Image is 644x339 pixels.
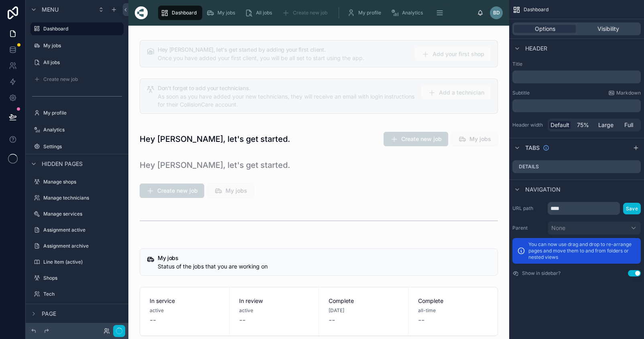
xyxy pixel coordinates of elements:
[43,227,122,233] label: Assignment active
[623,203,641,214] button: Save
[30,176,124,188] a: Manage shops
[548,221,641,235] button: None
[43,211,122,217] label: Manage services
[43,127,122,133] label: Analytics
[42,160,83,168] span: Hidden pages
[624,121,633,129] span: Full
[204,6,241,20] a: My jobs
[30,107,124,119] a: My profile
[512,99,641,112] div: scrollable content
[525,44,547,52] span: Header
[30,288,124,301] a: Tech
[345,6,387,20] a: My profile
[30,224,124,236] a: Assignment active
[242,6,278,20] a: All jobs
[30,22,124,35] a: Dashboard
[154,4,477,22] div: scrollable content
[616,90,641,96] span: Markdown
[512,122,544,128] label: Header width
[158,6,202,20] a: Dashboard
[577,121,589,129] span: 75%
[524,6,549,13] span: Dashboard
[30,256,124,268] a: Line Item (active)
[30,56,124,69] a: All jobs
[388,6,429,20] a: Analytics
[135,6,148,19] img: App logo
[43,243,122,249] label: Assignment archive
[525,144,540,152] span: Tabs
[43,179,122,185] label: Manage shops
[43,42,122,49] label: My jobs
[597,25,619,33] span: Visibility
[43,195,122,201] label: Manage technicians
[402,10,423,16] span: Analytics
[256,10,272,16] span: All jobs
[43,110,122,116] label: My profile
[512,71,641,83] div: scrollable content
[43,259,122,265] label: Line Item (active)
[42,6,59,14] span: Menu
[30,123,124,136] a: Analytics
[358,10,381,16] span: My profile
[42,310,56,318] span: Page
[528,241,636,260] p: You can now use drag and drop to re-arrange pages and move them to and from folders or nested views
[519,163,539,170] label: Details
[43,76,122,83] label: Create new job
[30,73,124,86] a: Create new job
[30,208,124,220] a: Manage services
[172,10,197,16] span: Dashboard
[30,39,124,52] a: My jobs
[217,10,235,16] span: My jobs
[535,25,555,33] span: Options
[493,10,500,16] span: BD
[598,121,614,129] span: Large
[30,272,124,285] a: Shops
[30,192,124,204] a: Manage technicians
[43,275,122,281] label: Shops
[30,240,124,252] a: Assignment archive
[551,224,565,232] span: None
[522,270,561,276] label: Show in sidebar?
[43,291,122,297] label: Tech
[43,26,119,32] label: Dashboard
[43,59,122,66] label: All jobs
[293,10,327,16] span: Create new job
[525,186,561,194] span: Navigation
[512,205,544,212] label: URL path
[551,121,569,129] span: Default
[512,225,544,231] label: Parent
[512,90,530,96] label: Subtitle
[608,90,641,96] a: Markdown
[512,61,641,67] label: Title
[30,140,124,153] a: Settings
[43,143,122,150] label: Settings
